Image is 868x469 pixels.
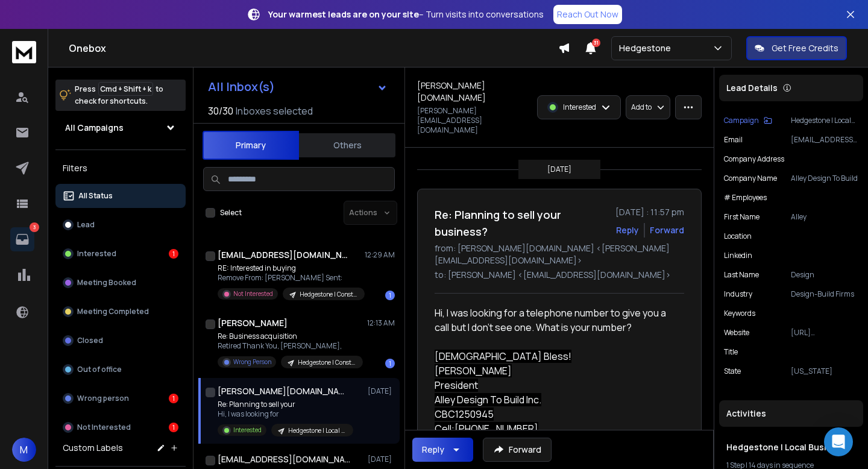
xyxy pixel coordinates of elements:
p: Design [791,270,858,280]
img: logo [12,41,36,63]
p: Hedgestone | Construction [300,290,357,299]
h1: Onebox [69,41,558,55]
a: Reach Out Now [553,5,622,24]
button: Lead [55,213,186,237]
button: Out of office [55,357,186,382]
label: Select [220,208,242,218]
h1: Hedgestone | Local Business [726,441,856,453]
div: 1 [169,394,178,403]
h3: Filters [55,160,186,177]
p: location [724,231,752,241]
div: Forward [650,224,684,236]
p: [EMAIL_ADDRESS][DOMAIN_NAME] [791,135,858,145]
p: State [724,367,741,376]
p: Press to check for shortcuts. [75,83,163,107]
p: All Status [78,191,113,201]
button: Meeting Completed [55,300,186,324]
button: Campaign [724,116,772,125]
h1: [EMAIL_ADDRESS][DOMAIN_NAME] [218,453,350,465]
h1: [EMAIL_ADDRESS][DOMAIN_NAME] [218,249,350,261]
p: Re: Business acquisition [218,332,362,341]
p: Interested [77,249,116,259]
p: Not Interested [77,423,131,432]
h1: [PERSON_NAME][DOMAIN_NAME] [218,385,350,397]
p: Hedgestone | Local Business [791,116,858,125]
p: Interested [233,426,262,435]
p: Alley [791,212,858,222]
p: title [724,347,738,357]
button: Primary [203,131,299,160]
p: Company Name [724,174,777,183]
div: 1 [385,359,395,368]
p: [DATE] : 11:57 pm [615,206,684,218]
p: Hedgestone [619,42,676,54]
a: 3 [10,227,34,251]
p: linkedin [724,251,752,260]
button: Meeting Booked [55,271,186,295]
button: Not Interested1 [55,415,186,439]
p: Hedgestone | Local Business [288,426,346,435]
p: Out of office [77,365,122,374]
button: Others [299,132,395,159]
p: Meeting Booked [77,278,136,288]
p: Remove From: [PERSON_NAME] Sent: [218,273,362,283]
h3: Custom Labels [63,442,123,454]
h1: All Campaigns [65,122,124,134]
p: industry [724,289,752,299]
p: to: [PERSON_NAME] <[EMAIL_ADDRESS][DOMAIN_NAME]> [435,269,684,281]
p: Interested [563,102,596,112]
p: [DATE] [368,455,395,464]
h3: Inboxes selected [236,104,313,118]
button: M [12,438,36,462]
p: Design-Build Firms [791,289,858,299]
h1: Re: Planning to sell your business? [435,206,608,240]
button: Closed [55,329,186,353]
button: Forward [483,438,552,462]
p: [US_STATE] [791,367,858,376]
p: Hedgestone | Construction [298,358,356,367]
p: 12:29 AM [365,250,395,260]
p: 12:13 AM [367,318,395,328]
button: All Campaigns [55,116,186,140]
div: Activities [719,400,863,427]
span: [PHONE_NUMBER] [454,422,538,435]
p: Retired Thank You, [PERSON_NAME], [218,341,362,351]
h1: [PERSON_NAME][DOMAIN_NAME] [417,80,530,104]
p: RE: Interested in buying [218,263,362,273]
h1: All Inbox(s) [208,81,275,93]
p: Add to [631,102,652,112]
p: Keywords [724,309,755,318]
p: First Name [724,212,759,222]
button: Reply [616,224,639,236]
div: 1 [169,423,178,432]
p: Alley Design To Build [791,174,858,183]
span: 30 / 30 [208,104,233,118]
div: 1 [169,249,178,259]
button: All Status [55,184,186,208]
p: 3 [30,222,39,232]
div: Reply [422,444,444,456]
p: – Turn visits into conversations [268,8,544,20]
p: Reach Out Now [557,8,618,20]
p: Lead [77,220,95,230]
button: Reply [412,438,473,462]
strong: Your warmest leads are on your site [268,8,419,20]
p: Wrong Person [233,357,271,367]
p: Company Address [724,154,784,164]
p: Lead Details [726,82,778,94]
div: Open Intercom Messenger [824,427,853,456]
p: # Employees [724,193,767,203]
p: [DATE] [368,386,395,396]
div: 1 [385,291,395,300]
button: Interested1 [55,242,186,266]
p: Wrong person [77,394,129,403]
p: [DATE] [547,165,571,174]
p: Meeting Completed [77,307,149,316]
button: Wrong person1 [55,386,186,411]
p: website [724,328,749,338]
p: from: [PERSON_NAME][DOMAIN_NAME] <[PERSON_NAME][EMAIL_ADDRESS][DOMAIN_NAME]> [435,242,684,266]
p: [PERSON_NAME][EMAIL_ADDRESS][DOMAIN_NAME] [417,106,530,135]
